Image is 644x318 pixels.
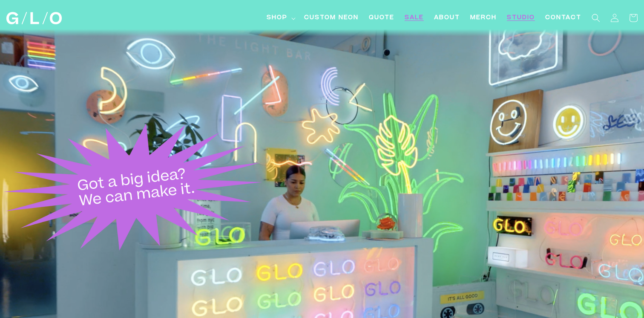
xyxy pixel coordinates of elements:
[299,9,364,28] a: Custom Neon
[465,9,502,28] a: Merch
[369,14,394,23] span: Quote
[3,9,65,28] a: GLO Studio
[400,9,429,28] a: SALE
[507,14,535,23] span: Studio
[470,14,497,23] span: Merch
[364,9,400,28] a: Quote
[502,9,540,28] a: Studio
[267,14,287,23] span: Shop
[429,9,465,28] a: About
[540,9,586,28] a: Contact
[601,277,644,318] iframe: Chat Widget
[6,12,62,24] img: GLO Studio
[262,9,299,28] summary: Shop
[304,14,359,23] span: Custom Neon
[586,9,605,27] summary: Search
[545,14,581,23] span: Contact
[434,14,460,23] span: About
[405,14,424,23] span: SALE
